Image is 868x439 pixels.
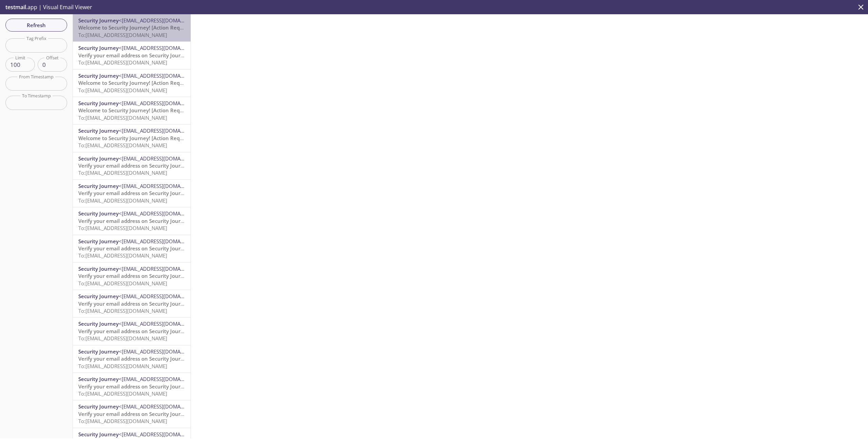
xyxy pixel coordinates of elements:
[78,335,167,342] span: To: [EMAIL_ADDRESS][DOMAIN_NAME]
[78,307,167,314] span: To: [EMAIL_ADDRESS][DOMAIN_NAME]
[78,155,119,162] span: Security Journey
[78,107,194,114] span: Welcome to Security Journey! [Action Required]
[119,72,206,79] span: <[EMAIL_ADDRESS][DOMAIN_NAME]>
[73,70,191,97] div: Security Journey<[EMAIL_ADDRESS][DOMAIN_NAME]>Welcome to Security Journey! [Action Required]To:[E...
[78,390,167,397] span: To: [EMAIL_ADDRESS][DOMAIN_NAME]
[73,14,191,41] div: Security Journey<[EMAIL_ADDRESS][DOMAIN_NAME]>Welcome to Security Journey! [Action Required]To:[E...
[78,17,119,24] span: Security Journey
[78,87,167,94] span: To: [EMAIL_ADDRESS][DOMAIN_NAME]
[78,293,119,300] span: Security Journey
[78,280,167,287] span: To: [EMAIL_ADDRESS][DOMAIN_NAME]
[119,210,206,217] span: <[EMAIL_ADDRESS][DOMAIN_NAME]>
[78,376,119,382] span: Security Journey
[78,44,119,51] span: Security Journey
[119,183,206,189] span: <[EMAIL_ADDRESS][DOMAIN_NAME]>
[119,320,206,327] span: <[EMAIL_ADDRESS][DOMAIN_NAME]>
[78,135,194,141] span: Welcome to Security Journey! [Action Required]
[78,363,167,369] span: To: [EMAIL_ADDRESS][DOMAIN_NAME]
[78,320,119,327] span: Security Journey
[78,348,119,355] span: Security Journey
[73,42,191,69] div: Security Journey<[EMAIL_ADDRESS][DOMAIN_NAME]>Verify your email address on Security JourneyTo:[EM...
[73,290,191,317] div: Security Journey<[EMAIL_ADDRESS][DOMAIN_NAME]>Verify your email address on Security JourneyTo:[EM...
[78,217,190,224] span: Verify your email address on Security Journey
[78,355,190,362] span: Verify your email address on Security Journey
[78,24,194,31] span: Welcome to Security Journey! [Action Required]
[78,272,190,279] span: Verify your email address on Security Journey
[78,252,167,259] span: To: [EMAIL_ADDRESS][DOMAIN_NAME]
[5,19,67,32] button: Refresh
[73,97,191,124] div: Security Journey<[EMAIL_ADDRESS][DOMAIN_NAME]>Welcome to Security Journey! [Action Required]To:[E...
[78,225,167,231] span: To: [EMAIL_ADDRESS][DOMAIN_NAME]
[119,348,206,355] span: <[EMAIL_ADDRESS][DOMAIN_NAME]>
[119,376,206,382] span: <[EMAIL_ADDRESS][DOMAIN_NAME]>
[78,403,119,410] span: Security Journey
[73,152,191,179] div: Security Journey<[EMAIL_ADDRESS][DOMAIN_NAME]>Verify your email address on Security JourneyTo:[EM...
[119,293,206,300] span: <[EMAIL_ADDRESS][DOMAIN_NAME]>
[73,125,191,152] div: Security Journey<[EMAIL_ADDRESS][DOMAIN_NAME]>Welcome to Security Journey! [Action Required]To:[E...
[78,72,119,79] span: Security Journey
[78,162,190,169] span: Verify your email address on Security Journey
[78,210,119,217] span: Security Journey
[119,127,206,134] span: <[EMAIL_ADDRESS][DOMAIN_NAME]>
[73,318,191,345] div: Security Journey<[EMAIL_ADDRESS][DOMAIN_NAME]>Verify your email address on Security JourneyTo:[EM...
[78,197,167,204] span: To: [EMAIL_ADDRESS][DOMAIN_NAME]
[119,403,206,410] span: <[EMAIL_ADDRESS][DOMAIN_NAME]>
[119,44,206,51] span: <[EMAIL_ADDRESS][DOMAIN_NAME]>
[73,345,191,373] div: Security Journey<[EMAIL_ADDRESS][DOMAIN_NAME]>Verify your email address on Security JourneyTo:[EM...
[119,265,206,272] span: <[EMAIL_ADDRESS][DOMAIN_NAME]>
[73,263,191,290] div: Security Journey<[EMAIL_ADDRESS][DOMAIN_NAME]>Verify your email address on Security JourneyTo:[EM...
[73,180,191,207] div: Security Journey<[EMAIL_ADDRESS][DOMAIN_NAME]>Verify your email address on Security JourneyTo:[EM...
[119,17,206,24] span: <[EMAIL_ADDRESS][DOMAIN_NAME]>
[78,238,119,245] span: Security Journey
[78,114,167,121] span: To: [EMAIL_ADDRESS][DOMAIN_NAME]
[78,52,190,59] span: Verify your email address on Security Journey
[11,21,62,30] span: Refresh
[73,373,191,400] div: Security Journey<[EMAIL_ADDRESS][DOMAIN_NAME]>Verify your email address on Security JourneyTo:[EM...
[78,183,119,189] span: Security Journey
[78,328,190,335] span: Verify your email address on Security Journey
[119,238,206,245] span: <[EMAIL_ADDRESS][DOMAIN_NAME]>
[78,100,119,107] span: Security Journey
[78,59,167,66] span: To: [EMAIL_ADDRESS][DOMAIN_NAME]
[73,207,191,234] div: Security Journey<[EMAIL_ADDRESS][DOMAIN_NAME]>Verify your email address on Security JourneyTo:[EM...
[78,300,190,307] span: Verify your email address on Security Journey
[78,142,167,149] span: To: [EMAIL_ADDRESS][DOMAIN_NAME]
[78,431,119,438] span: Security Journey
[78,79,194,86] span: Welcome to Security Journey! [Action Required]
[78,190,190,196] span: Verify your email address on Security Journey
[78,245,190,252] span: Verify your email address on Security Journey
[78,265,119,272] span: Security Journey
[78,169,167,176] span: To: [EMAIL_ADDRESS][DOMAIN_NAME]
[73,235,191,262] div: Security Journey<[EMAIL_ADDRESS][DOMAIN_NAME]>Verify your email address on Security JourneyTo:[EM...
[5,3,26,11] span: testmail
[78,383,190,390] span: Verify your email address on Security Journey
[73,400,191,427] div: Security Journey<[EMAIL_ADDRESS][DOMAIN_NAME]>Verify your email address on Security JourneyTo:[EM...
[119,100,206,107] span: <[EMAIL_ADDRESS][DOMAIN_NAME]>
[78,127,119,134] span: Security Journey
[119,155,206,162] span: <[EMAIL_ADDRESS][DOMAIN_NAME]>
[78,411,190,417] span: Verify your email address on Security Journey
[119,431,206,438] span: <[EMAIL_ADDRESS][DOMAIN_NAME]>
[78,32,167,38] span: To: [EMAIL_ADDRESS][DOMAIN_NAME]
[78,418,167,424] span: To: [EMAIL_ADDRESS][DOMAIN_NAME]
